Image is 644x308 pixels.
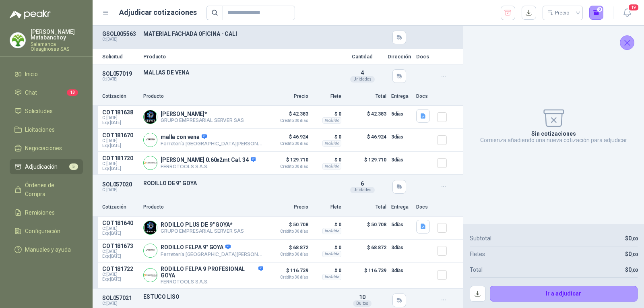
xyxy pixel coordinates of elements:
[161,141,263,147] p: Ferretería [GEOGRAPHIC_DATA][PERSON_NAME]
[391,266,411,275] p: 3 días
[620,6,634,20] button: 19
[391,203,411,211] p: Entrega
[144,110,157,124] img: Company Logo
[346,155,386,171] p: $ 129.710
[102,138,138,143] span: C: [DATE]
[268,132,308,146] p: $ 46.924
[102,161,138,166] span: C: [DATE]
[387,54,411,59] p: Dirección
[268,142,308,146] span: Crédito 30 días
[391,109,411,119] p: 5 días
[346,132,386,148] p: $ 46.924
[25,88,37,97] span: Chat
[161,157,256,164] p: [PERSON_NAME] 0.60x2mt Cal. 34
[102,54,138,59] p: Solicitud
[268,275,308,279] span: Crédito 30 días
[632,268,638,273] span: ,00
[102,132,138,138] p: COT181670
[144,133,157,147] img: Company Logo
[143,54,337,59] p: Producto
[268,93,308,100] p: Precio
[628,235,638,242] span: 0
[102,220,138,226] p: COT181640
[313,220,341,229] p: $ 0
[102,254,138,259] span: Exp: [DATE]
[25,144,62,153] span: Negociaciones
[10,223,83,239] a: Configuración
[10,66,83,82] a: Inicio
[10,103,83,119] a: Solicitudes
[589,6,604,20] button: 0
[620,35,634,50] button: Cerrar
[143,69,337,76] p: MALLAS DE VENA
[268,266,308,279] p: $ 116.739
[102,166,138,171] span: Exp: [DATE]
[161,163,256,170] p: FERROTOOLS S.A.S.
[346,203,386,211] p: Total
[531,130,576,137] p: Sin cotizaciones
[144,221,157,234] img: Company Logo
[10,159,83,174] a: Adjudicación5
[470,265,483,274] p: Total
[353,300,372,307] div: Bultos
[628,251,638,257] span: 0
[268,229,308,234] span: Crédito 30 días
[391,220,411,229] p: 5 días
[313,266,341,275] p: $ 0
[346,220,386,236] p: $ 50.708
[490,286,638,302] button: Ir a adjudicar
[102,181,138,188] p: SOL057020
[31,42,83,52] p: Salamanca Oleaginosas SAS
[470,234,491,243] p: Subtotal
[10,178,83,202] a: Órdenes de Compra
[342,54,382,59] p: Cantidad
[268,243,308,256] p: $ 68.872
[391,155,411,165] p: 3 días
[102,301,138,306] p: C: [DATE]
[391,243,411,252] p: 3 días
[416,93,432,100] p: Docs
[416,203,432,211] p: Docs
[268,203,308,211] p: Precio
[143,180,337,186] p: RODILLO DE 9" GOYA
[10,242,83,257] a: Manuales y ayuda
[322,117,341,124] div: Incluido
[102,231,138,236] span: Exp: [DATE]
[161,279,263,285] p: FERROTOOLS S.A.S.
[102,37,138,42] p: C: [DATE]
[102,116,138,120] span: C: [DATE]
[10,10,51,19] img: Logo peakr
[102,77,138,82] p: C: [DATE]
[102,188,138,192] p: C: [DATE]
[102,249,138,254] span: C: [DATE]
[268,252,308,256] span: Crédito 30 días
[350,76,375,83] div: Unidades
[25,107,53,116] span: Solicitudes
[143,31,337,37] p: MATERIAL FACHADA OFICINA - CALI
[25,125,55,134] span: Licitaciones
[268,220,308,234] p: $ 50.708
[102,31,138,37] p: GSOL005563
[350,187,375,193] div: Unidades
[10,141,83,156] a: Negociaciones
[313,132,341,142] p: $ 0
[268,165,308,169] span: Crédito 30 días
[346,93,386,100] p: Total
[10,33,25,48] img: Company Logo
[143,203,263,211] p: Producto
[10,122,83,137] a: Licitaciones
[322,140,341,147] div: Incluido
[102,203,138,211] p: Cotización
[361,70,364,76] span: 4
[25,208,55,217] span: Remisiones
[346,266,386,285] p: $ 116.739
[102,109,138,116] p: COT181638
[119,7,197,18] h1: Adjudicar cotizaciones
[625,250,638,258] p: $
[67,89,78,96] span: 13
[625,234,638,243] p: $
[25,162,58,171] span: Adjudicación
[25,245,71,254] span: Manuales y ayuda
[632,236,638,242] span: ,00
[25,181,75,198] span: Órdenes de Compra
